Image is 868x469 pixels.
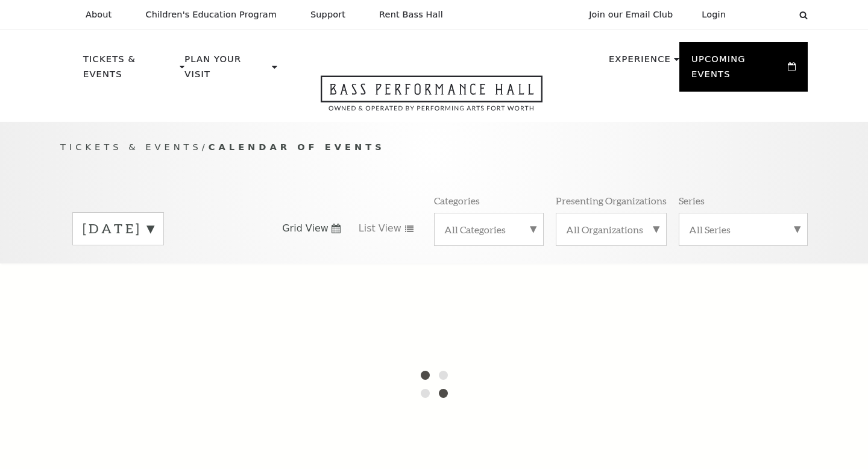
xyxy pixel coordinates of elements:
[379,10,443,20] p: Rent Bass Hall
[145,10,277,20] p: Children's Education Program
[310,10,345,20] p: Support
[60,142,202,152] span: Tickets & Events
[359,222,401,235] span: List View
[679,194,705,207] p: Series
[609,52,671,74] p: Experience
[434,194,480,207] p: Categories
[83,52,177,89] p: Tickets & Events
[83,219,154,238] label: [DATE]
[689,223,797,236] label: All Series
[745,9,788,20] select: Select:
[209,142,385,152] span: Calendar of Events
[444,223,533,236] label: All Categories
[86,10,112,20] p: About
[691,52,785,89] p: Upcoming Events
[184,52,269,89] p: Plan Your Visit
[282,222,329,235] span: Grid View
[556,194,667,207] p: Presenting Organizations
[566,223,656,236] label: All Organizations
[60,140,808,155] p: /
